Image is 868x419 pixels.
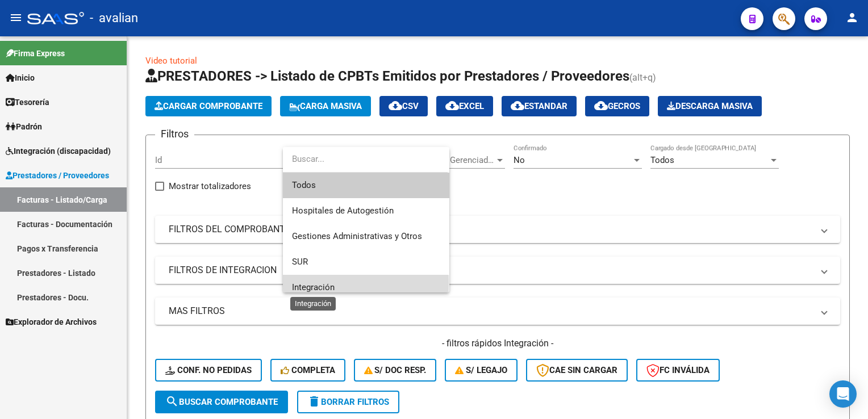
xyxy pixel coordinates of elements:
[283,146,448,172] input: dropdown search
[292,173,440,198] span: Todos
[829,380,857,408] div: Open Intercom Messenger
[292,231,422,241] span: Gestiones Administrativas y Otros
[292,206,394,216] span: Hospitales de Autogestión
[292,282,335,292] span: Integración
[292,257,308,267] span: SUR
